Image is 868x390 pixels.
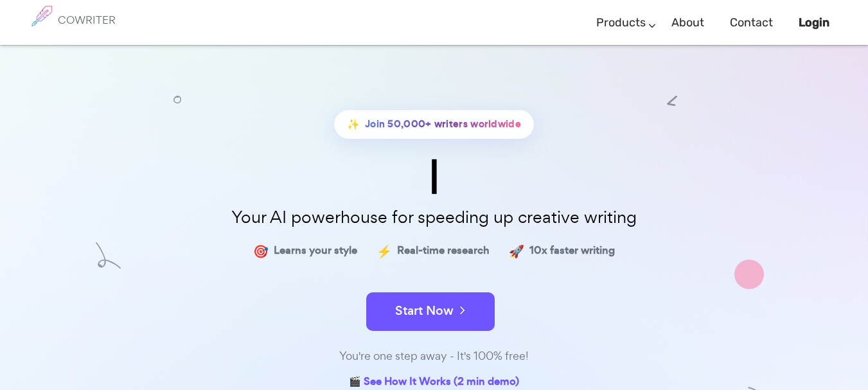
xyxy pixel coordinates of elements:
[253,242,269,260] span: 🎯
[376,242,392,260] span: ⚡
[113,347,756,366] div: You're one step away - It's 100% free!
[96,242,121,269] img: shape
[274,242,357,260] span: Learns your style
[509,242,524,260] span: 🚀
[366,292,495,331] button: Start Now
[596,4,646,42] a: Products
[671,4,704,42] a: About
[58,14,116,26] h6: COWRITER
[397,242,490,260] span: Real-time research
[529,242,615,260] span: 10x faster writing
[347,115,360,134] span: ✨
[113,204,756,231] p: Your AI powerhouse for speeding up creative writing
[799,4,829,42] a: Login
[799,15,829,30] b: Login
[365,115,521,134] span: Join 50,000+ writers worldwide
[730,4,773,42] a: Contact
